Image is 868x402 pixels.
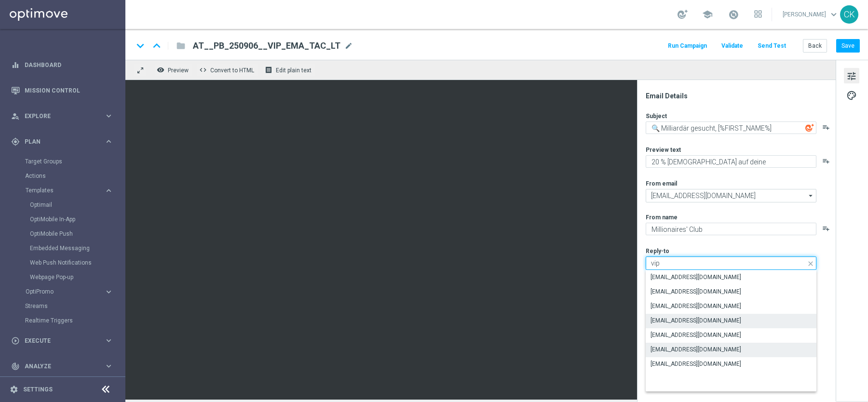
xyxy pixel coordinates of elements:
span: school [702,9,713,20]
a: Streams [25,302,100,310]
span: Execute [25,338,104,344]
div: [EMAIL_ADDRESS][DOMAIN_NAME] [651,287,741,296]
i: keyboard_arrow_right [104,336,113,345]
div: Press SPACE to select this row. [646,270,816,285]
div: Analyze [11,362,104,371]
button: Mission Control [11,87,114,94]
div: Embedded Messaging [30,241,124,255]
div: [EMAIL_ADDRESS][DOMAIN_NAME] [651,302,741,310]
div: Press SPACE to select this row. [646,299,816,314]
i: keyboard_arrow_right [104,362,113,371]
div: Email Details [646,92,835,100]
span: Templates [26,188,95,193]
span: keyboard_arrow_down [828,9,839,20]
div: person_search Explore keyboard_arrow_right [11,112,114,120]
i: keyboard_arrow_down [133,39,148,53]
a: Dashboard [25,52,113,78]
span: Preview [168,67,189,74]
span: Validate [721,42,743,49]
button: play_circle_outline Execute keyboard_arrow_right [11,337,114,345]
button: Run Campaign [666,40,708,53]
i: settings [10,385,18,394]
div: Templates [25,183,124,284]
button: playlist_add [822,225,830,232]
label: Subject [646,112,667,120]
div: [EMAIL_ADDRESS][DOMAIN_NAME] [651,273,741,281]
a: Optimail [30,201,100,209]
div: Dashboard [11,52,113,78]
span: Edit plain text [276,67,312,74]
i: keyboard_arrow_up [149,39,164,53]
div: Actions [25,169,124,183]
div: Execute [11,336,104,345]
div: Press SPACE to deselect this row. [646,343,816,357]
div: OptiMobile Push [30,227,124,241]
button: tune [844,68,859,83]
a: Actions [25,172,100,180]
div: [EMAIL_ADDRESS][DOMAIN_NAME] [651,316,741,325]
i: arrow_drop_down [806,189,816,202]
i: keyboard_arrow_right [104,111,113,121]
span: Explore [25,113,104,119]
a: Target Groups [25,158,100,165]
input: Quick find [646,256,816,270]
button: OptiPromo keyboard_arrow_right [25,288,114,295]
label: Reply-to [646,247,669,255]
div: Realtime Triggers [25,313,124,328]
label: From name [646,214,678,221]
a: OptiMobile Push [30,230,100,238]
button: remove_red_eye Preview [154,64,193,76]
i: person_search [11,112,20,121]
div: [EMAIL_ADDRESS][DOMAIN_NAME] [651,331,741,339]
span: AT__PB_250906__VIP_EMA_TAC_LT [193,40,340,52]
button: equalizer Dashboard [11,61,114,69]
span: code [199,66,207,74]
button: track_changes Analyze keyboard_arrow_right [11,362,114,370]
div: Templates keyboard_arrow_right [25,187,114,194]
i: keyboard_arrow_right [104,287,113,296]
i: receipt [265,66,272,74]
a: Settings [23,387,53,392]
div: Streams [25,299,124,313]
button: playlist_add [822,157,830,165]
div: Plan [11,137,104,146]
button: code Convert to HTML [197,64,258,76]
div: Webpage Pop-up [30,270,124,284]
div: Web Push Notifications [30,255,124,270]
i: equalizer [11,61,20,69]
img: optiGenie.svg [805,123,814,132]
button: playlist_add [822,123,830,131]
button: Send Test [756,40,787,53]
div: OptiPromo [25,284,124,299]
div: OptiPromo [26,289,104,295]
div: [EMAIL_ADDRESS][DOMAIN_NAME] [651,345,741,354]
div: Press SPACE to select this row. [646,328,816,343]
div: Press SPACE to select this row. [646,314,816,328]
input: Select [646,189,816,202]
i: track_changes [11,362,20,371]
a: Mission Control [25,78,113,103]
i: close [806,257,816,270]
div: [EMAIL_ADDRESS][DOMAIN_NAME] [651,360,741,368]
a: Realtime Triggers [25,317,100,324]
span: Plan [25,139,104,145]
div: Optimail [30,198,124,212]
div: Mission Control [11,78,113,103]
span: tune [846,70,857,82]
div: Press SPACE to select this row. [646,285,816,299]
button: receipt Edit plain text [262,64,316,76]
button: gps_fixed Plan keyboard_arrow_right [11,138,114,146]
div: CK [840,5,858,24]
div: Explore [11,112,104,121]
div: Templates [26,188,104,193]
a: OptiMobile In-App [30,215,100,223]
i: play_circle_outline [11,336,20,345]
a: Web Push Notifications [30,259,100,267]
label: Preview text [646,146,681,154]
